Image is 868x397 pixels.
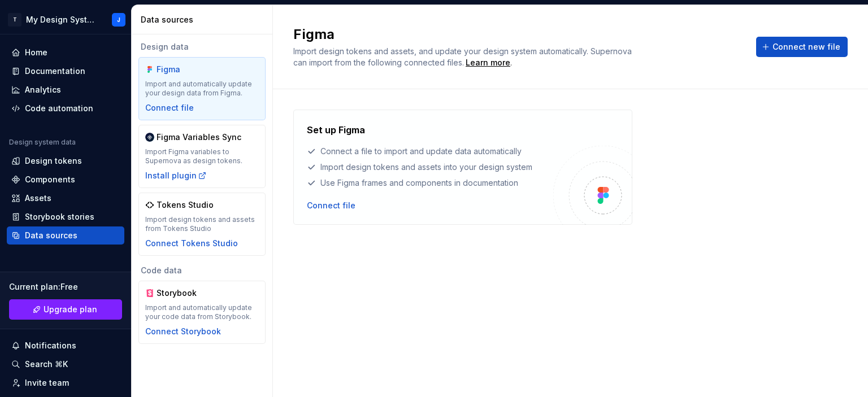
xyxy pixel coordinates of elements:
[7,226,124,245] a: Data sources
[307,177,553,189] div: Use Figma frames and components in documentation
[7,62,124,80] a: Documentation
[7,374,124,392] a: Invite team
[145,238,238,249] button: Connect Tokens Studio
[8,13,21,27] div: T
[157,64,211,75] div: Figma
[307,162,553,173] div: Import design tokens and assets into your design system
[157,132,241,143] div: Figma Variables Sync
[25,84,61,95] div: Analytics
[138,265,266,276] div: Code data
[25,174,75,185] div: Components
[141,14,268,25] div: Data sources
[7,189,124,207] a: Assets
[117,15,120,24] div: J
[464,59,512,67] span: .
[25,211,94,223] div: Storybook stories
[145,303,259,321] div: Import and automatically update your code data from Storybook.
[145,147,259,165] div: Import Figma variables to Supernova as design tokens.
[9,299,122,320] a: Upgrade plan
[138,41,266,53] div: Design data
[7,208,124,226] a: Storybook stories
[307,200,355,211] button: Connect file
[145,102,194,114] button: Connect file
[25,103,93,114] div: Code automation
[25,230,77,241] div: Data sources
[466,57,510,68] a: Learn more
[7,43,124,62] a: Home
[26,14,98,25] div: My Design System
[25,155,82,167] div: Design tokens
[145,326,221,337] button: Connect Storybook
[138,281,266,344] a: StorybookImport and automatically update your code data from Storybook.Connect Storybook
[145,215,259,233] div: Import design tokens and assets from Tokens Studio
[145,170,207,181] button: Install plugin
[7,81,124,99] a: Analytics
[25,66,85,77] div: Documentation
[138,57,266,120] a: FigmaImport and automatically update your design data from Figma.Connect file
[9,138,76,147] div: Design system data
[25,359,68,370] div: Search ⌘K
[138,125,266,188] a: Figma Variables SyncImport Figma variables to Supernova as design tokens.Install plugin
[7,152,124,170] a: Design tokens
[293,25,743,43] h2: Figma
[145,80,259,98] div: Import and automatically update your design data from Figma.
[25,193,51,204] div: Assets
[307,146,553,157] div: Connect a file to import and update data automatically
[772,41,840,53] span: Connect new file
[25,47,47,58] div: Home
[9,281,122,293] div: Current plan : Free
[157,287,211,299] div: Storybook
[307,123,365,137] h4: Set up Figma
[7,99,124,117] a: Code automation
[44,304,97,315] span: Upgrade plan
[7,171,124,189] a: Components
[25,340,76,351] div: Notifications
[293,46,634,67] span: Import design tokens and assets, and update your design system automatically. Supernova can impor...
[157,199,214,211] div: Tokens Studio
[7,355,124,373] button: Search ⌘K
[7,337,124,355] button: Notifications
[138,193,266,256] a: Tokens StudioImport design tokens and assets from Tokens StudioConnect Tokens Studio
[2,7,129,32] button: TMy Design SystemJ
[756,37,848,57] button: Connect new file
[25,377,69,389] div: Invite team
